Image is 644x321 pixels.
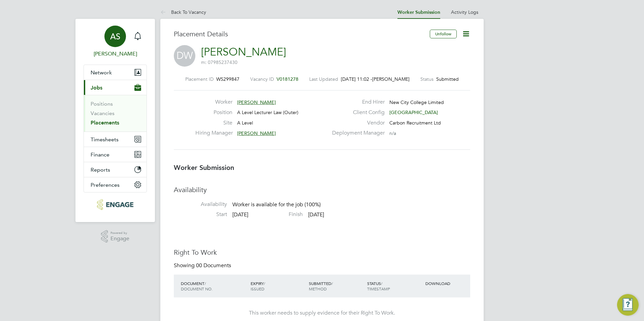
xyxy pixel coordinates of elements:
[309,286,327,291] span: METHOD
[174,201,227,208] label: Availability
[250,211,303,218] label: Finish
[174,164,234,172] b: Worker Submission
[389,120,441,126] span: Carbon Recruitment Ltd
[91,167,110,173] span: Reports
[251,286,264,291] span: ISSUED
[250,76,274,82] label: Vacancy ID
[195,109,232,116] label: Position
[91,69,112,76] span: Network
[436,76,459,82] span: Submitted
[451,9,478,15] a: Activity Logs
[84,95,147,132] div: Jobs
[430,30,457,38] button: Unfollow
[204,281,206,286] span: /
[328,130,385,137] label: Deployment Manager
[237,99,276,105] span: [PERSON_NAME]
[91,136,119,143] span: Timesheets
[309,76,338,82] label: Last Updated
[174,211,227,218] label: Start
[195,130,232,137] label: Hiring Manager
[195,99,232,106] label: Worker
[249,277,307,295] div: EXPIRY
[84,177,147,192] button: Preferences
[365,277,424,295] div: STATUS
[195,119,232,127] label: Site
[420,76,433,82] label: Status
[84,147,147,162] button: Finance
[331,281,333,286] span: /
[91,101,113,107] a: Positions
[160,9,206,15] a: Back To Vacancy
[372,76,410,82] span: [PERSON_NAME]
[174,45,195,67] span: DW
[216,76,239,82] span: WS299847
[179,277,249,295] div: DOCUMENT
[91,84,102,91] span: Jobs
[174,262,232,269] div: Showing
[84,26,147,58] a: AS[PERSON_NAME]
[201,59,237,65] span: m: 07985237430
[237,120,253,126] span: A Level
[181,286,213,291] span: DOCUMENT NO.
[185,76,214,82] label: Placement ID
[84,50,147,58] span: Avais Sabir
[196,262,231,269] span: 00 Documents
[389,109,438,115] span: [GEOGRAPHIC_DATA]
[232,202,321,208] span: Worker is available for the job (100%)
[84,162,147,177] button: Reports
[174,30,425,38] h3: Placement Details
[328,109,385,116] label: Client Config
[91,119,119,126] a: Placements
[91,110,115,116] a: Vacancies
[84,199,147,210] a: Go to home page
[328,99,385,106] label: End Hirer
[91,151,109,158] span: Finance
[277,76,298,82] span: V0181278
[110,236,129,242] span: Engage
[264,281,265,286] span: /
[307,277,365,295] div: SUBMITTED
[424,277,470,289] div: DOWNLOAD
[84,65,147,80] button: Network
[110,32,120,41] span: AS
[397,9,440,15] a: Worker Submission
[328,119,385,127] label: Vendor
[389,99,444,105] span: New City College Limited
[97,199,133,210] img: carbonrecruitment-logo-retina.png
[341,76,372,82] span: [DATE] 11:02 -
[381,281,382,286] span: /
[237,130,276,136] span: [PERSON_NAME]
[617,294,639,316] button: Engage Resource Center
[84,132,147,147] button: Timesheets
[308,211,324,218] span: [DATE]
[389,130,396,136] span: n/a
[232,211,248,218] span: [DATE]
[201,45,286,59] a: [PERSON_NAME]
[174,248,470,257] h3: Right To Work
[110,230,129,236] span: Powered by
[101,230,130,243] a: Powered byEngage
[91,182,120,188] span: Preferences
[237,109,298,115] span: A Level Lecturer Law (Outer)
[84,80,147,95] button: Jobs
[181,310,463,317] div: This worker needs to supply evidence for their Right To Work.
[367,286,390,291] span: TIMESTAMP
[174,185,470,194] h3: Availability
[75,19,155,222] nav: Main navigation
